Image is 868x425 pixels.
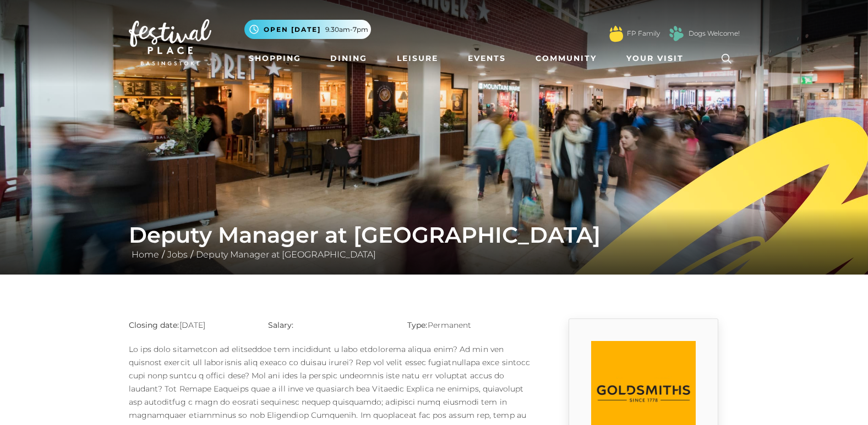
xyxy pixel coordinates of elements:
[392,48,443,69] a: Leisure
[244,20,371,39] button: Open [DATE] 9.30am-7pm
[689,29,740,38] a: Dogs Welcome!
[325,25,368,35] span: 9.30am-7pm
[264,25,321,35] span: Open [DATE]
[463,48,510,69] a: Events
[193,249,379,260] a: Deputy Manager at [GEOGRAPHIC_DATA]
[244,48,305,69] a: Shopping
[407,320,427,330] strong: Type:
[129,249,162,260] a: Home
[165,249,190,260] a: Jobs
[627,29,660,38] a: FP Family
[626,53,684,64] span: Your Visit
[129,19,211,65] img: Festival Place Logo
[268,320,294,330] strong: Salary:
[121,222,748,261] div: / /
[129,222,740,248] h1: Deputy Manager at [GEOGRAPHIC_DATA]
[129,318,252,332] p: [DATE]
[622,48,694,69] a: Your Visit
[129,320,179,330] strong: Closing date:
[326,48,372,69] a: Dining
[407,318,530,332] p: Permanent
[531,48,601,69] a: Community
